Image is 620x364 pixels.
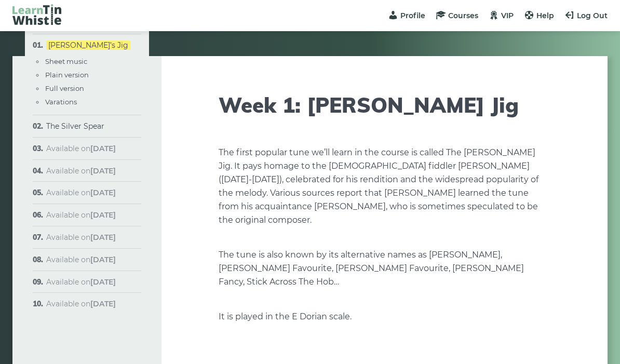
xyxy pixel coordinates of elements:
span: Available on [46,299,116,308]
strong: [DATE] [90,144,116,153]
strong: [DATE] [90,188,116,197]
span: VIP [501,11,514,20]
p: The tune is also known by its alternative names as [PERSON_NAME], [PERSON_NAME] Favourite, [PERSO... [219,248,550,289]
a: The Silver Spear [46,122,104,131]
a: Sheet music [45,57,87,65]
strong: [DATE] [90,277,116,287]
span: Profile [400,11,425,20]
span: Log Out [577,11,608,20]
a: Log Out [564,11,608,20]
a: Full version [45,84,84,92]
a: Help [524,11,554,20]
span: Available on [46,233,116,242]
span: Help [536,11,554,20]
span: Available on [46,255,116,264]
a: Plain version [45,71,89,79]
span: Available on [46,210,116,220]
span: Available on [46,277,116,287]
span: Available on [46,188,116,197]
a: Profile [388,11,425,20]
span: Available on [46,144,116,153]
a: Varations [45,98,77,106]
a: VIP [489,11,514,20]
strong: [DATE] [90,233,116,242]
span: Courses [448,11,478,20]
h1: Week 1: [PERSON_NAME] Jig [219,92,550,117]
strong: [DATE] [90,210,116,220]
p: The first popular tune we’ll learn in the course is called The [PERSON_NAME] Jig. It pays homage ... [219,146,550,227]
a: [PERSON_NAME]’s Jig [46,41,130,50]
strong: [DATE] [90,255,116,264]
img: LearnTinWhistle.com [12,4,61,25]
p: It is played in the E Dorian scale. [219,310,550,323]
a: Courses [436,11,478,20]
strong: [DATE] [90,299,116,308]
span: Available on [46,166,116,176]
strong: [DATE] [90,166,116,176]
